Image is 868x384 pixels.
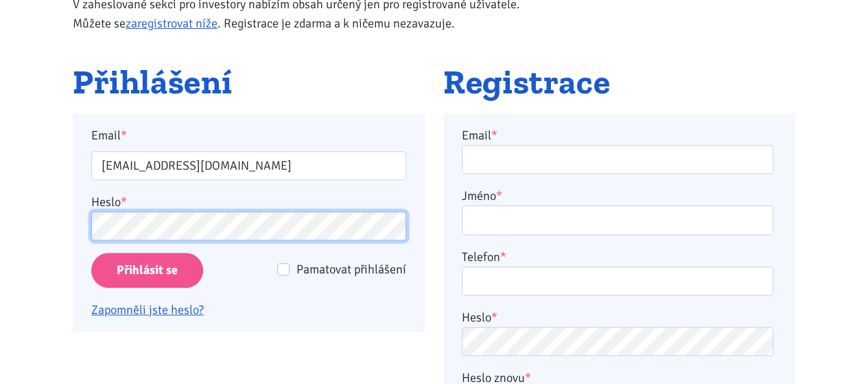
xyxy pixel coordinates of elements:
[462,308,497,327] label: Heslo
[443,64,795,101] h2: Registrace
[491,310,497,325] abbr: required
[73,64,425,101] h2: Přihlášení
[462,126,497,145] label: Email
[126,16,218,31] a: zaregistrovat níže
[496,188,502,203] abbr: required
[491,128,497,143] abbr: required
[82,126,416,145] label: Email
[462,186,502,205] label: Jméno
[91,253,203,288] input: Přihlásit se
[500,249,506,264] abbr: required
[296,262,406,277] span: Pamatovat přihlášení
[91,302,204,317] a: Zapomněli jste heslo?
[91,192,127,212] label: Heslo
[462,247,506,267] label: Telefon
